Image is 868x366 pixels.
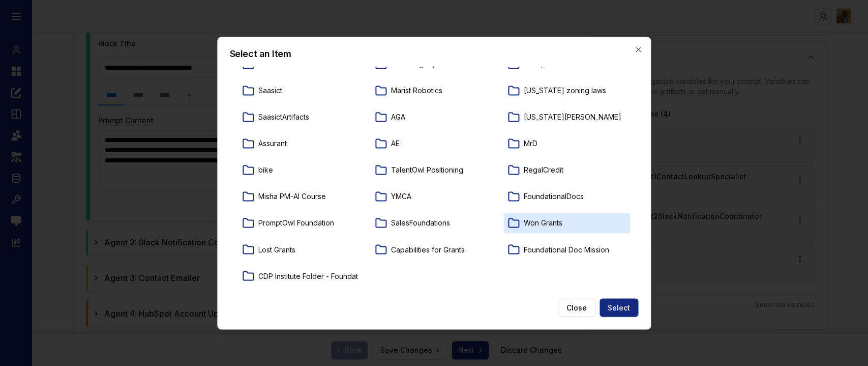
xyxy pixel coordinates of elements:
[258,86,282,96] p: Saasict
[524,244,609,255] p: Foundational Doc Mission
[230,49,639,59] h2: Select an Item
[258,191,326,202] p: Misha PM-AI Course
[558,298,595,317] button: Close
[258,138,287,149] p: Assurant
[391,86,442,96] p: Marist Robotics
[524,191,584,202] p: FoundationalDocs
[391,165,463,175] p: TalentOwl Positioning
[258,112,309,122] p: SaasictArtifacts
[524,165,563,175] p: RegalCredit
[258,218,334,228] p: PromptOwl Foundation
[391,218,450,228] p: SalesFoundations
[258,271,358,281] p: CDP Institute Folder - Foundat
[524,112,621,122] p: [US_STATE][PERSON_NAME]
[258,165,273,175] p: bike
[391,112,405,122] p: AGA
[391,138,400,149] p: AE
[391,191,411,202] p: YMCA
[600,298,638,317] button: Select
[258,244,295,255] p: Lost Grants
[524,138,537,149] p: MrD
[524,218,562,228] p: Won Grants
[391,244,465,255] p: Capabilities for Grants
[524,86,606,96] p: [US_STATE] zoning laws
